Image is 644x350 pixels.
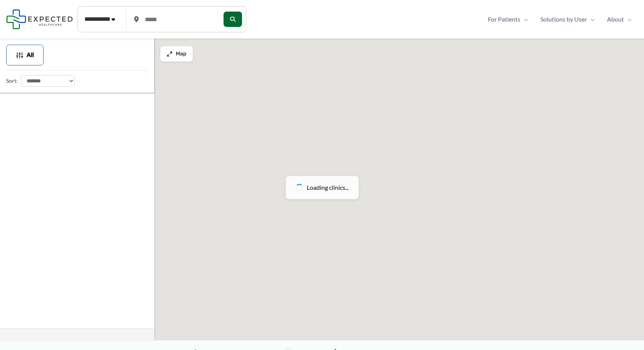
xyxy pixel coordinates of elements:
a: AboutMenu Toggle [601,13,638,25]
span: Map [176,51,187,57]
button: Map [160,46,193,62]
span: For Patients [488,13,520,25]
span: Menu Toggle [587,13,595,25]
span: Solutions by User [540,13,587,25]
img: Filter [16,51,24,59]
span: All [27,52,34,58]
a: Solutions by UserMenu Toggle [534,13,601,25]
span: About [607,13,624,25]
img: Maximize [166,51,173,57]
span: Menu Toggle [520,13,528,25]
a: For PatientsMenu Toggle [482,13,534,25]
span: Menu Toggle [624,13,632,25]
button: All [6,45,44,65]
span: Loading clinics... [307,182,349,193]
label: Sort: [6,76,18,86]
img: Expected Healthcare Logo - side, dark font, small [6,9,73,29]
